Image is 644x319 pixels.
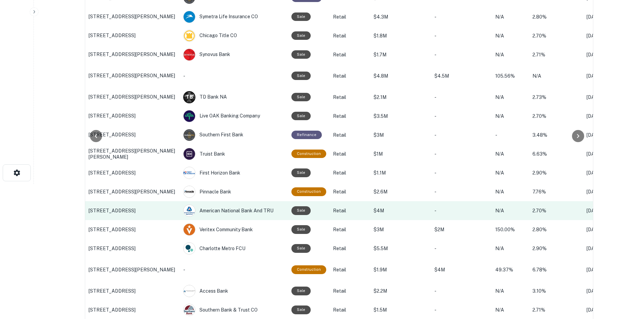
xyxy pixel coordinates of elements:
[333,287,367,295] p: Retail
[434,226,488,233] p: $2M
[89,73,176,79] p: [STREET_ADDRESS][PERSON_NAME]
[434,72,488,80] p: $4.5M
[89,14,176,20] p: [STREET_ADDRESS][PERSON_NAME]
[495,226,526,233] p: 150.00%
[89,189,176,195] p: [STREET_ADDRESS][PERSON_NAME]
[333,94,367,101] p: Retail
[532,306,580,314] p: 2.71%
[374,169,428,177] p: $1.1M
[495,13,526,21] p: N/A
[89,245,176,251] p: [STREET_ADDRESS]
[291,31,311,40] div: Sale
[532,112,580,120] p: 2.70%
[333,13,367,21] p: Retail
[333,150,367,158] p: Retail
[532,13,580,21] p: 2.80%
[495,188,526,195] p: N/A
[434,207,488,214] p: -
[89,113,176,119] p: [STREET_ADDRESS]
[291,150,326,158] div: This loan purpose was for construction
[184,148,195,160] img: picture
[291,265,326,274] div: This loan purpose was for construction
[495,131,526,139] p: -
[532,245,580,252] p: 2.90%
[333,131,367,139] p: Retail
[89,94,176,100] p: [STREET_ADDRESS][PERSON_NAME]
[291,50,311,59] div: Sale
[186,94,193,101] p: T B
[89,132,176,138] p: [STREET_ADDRESS]
[333,226,367,233] p: Retail
[532,287,580,295] p: 3.10%
[495,112,526,120] p: N/A
[434,32,488,39] p: -
[495,207,526,214] p: N/A
[495,32,526,39] p: N/A
[89,288,176,294] p: [STREET_ADDRESS]
[291,287,311,295] div: Sale
[532,188,580,195] p: 7.76%
[89,148,176,160] p: [STREET_ADDRESS][PERSON_NAME][PERSON_NAME]
[374,266,428,273] p: $1.9M
[495,266,526,273] p: 49.37%
[532,226,580,233] p: 2.80%
[333,266,367,273] p: Retail
[184,129,195,141] img: picture
[291,244,311,252] div: Sale
[495,245,526,252] p: N/A
[184,11,195,23] img: picture
[89,51,176,57] p: [STREET_ADDRESS][PERSON_NAME]
[532,169,580,177] p: 2.90%
[495,51,526,58] p: N/A
[333,188,367,195] p: Retail
[184,30,195,42] img: picture
[183,91,285,103] div: TD Bank NA
[374,207,428,214] p: $4M
[183,304,285,316] div: Southern Bank & Trust CO
[434,306,488,314] p: -
[89,227,176,233] p: [STREET_ADDRESS]
[183,266,285,273] p: -
[434,287,488,295] p: -
[333,306,367,314] p: Retail
[291,12,311,21] div: Sale
[89,32,176,38] p: [STREET_ADDRESS]
[434,188,488,195] p: -
[291,225,311,234] div: Sale
[183,49,285,61] div: Synovus Bank
[291,206,311,215] div: Sale
[291,168,311,177] div: Sale
[434,131,488,139] p: -
[183,110,285,122] div: Live OAK Banking Company
[610,265,644,297] iframe: Chat Widget
[183,148,285,160] div: Truist Bank
[434,245,488,252] p: -
[333,245,367,252] p: Retail
[333,169,367,177] p: Retail
[495,306,526,314] p: N/A
[183,11,285,23] div: Symetra Life Insurance CO
[532,150,580,158] p: 6.63%
[291,187,326,196] div: This loan purpose was for construction
[434,150,488,158] p: -
[183,186,285,198] div: Pinnacle Bank
[434,169,488,177] p: -
[532,266,580,273] p: 6.78%
[183,285,285,297] div: Access Bank
[89,307,176,313] p: [STREET_ADDRESS]
[183,129,285,141] div: Southern First Bank
[434,112,488,120] p: -
[374,72,428,80] p: $4.8M
[183,242,285,255] div: Charlotte Metro FCU
[184,186,195,197] img: picture
[532,51,580,58] p: 2.71%
[374,226,428,233] p: $3M
[495,72,526,80] p: 105.56%
[89,267,176,273] p: [STREET_ADDRESS][PERSON_NAME]
[184,49,195,60] img: picture
[495,150,526,158] p: N/A
[183,72,285,80] p: -
[184,224,195,235] img: picture
[183,167,285,179] div: First Horizon Bank
[374,287,428,295] p: $2.2M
